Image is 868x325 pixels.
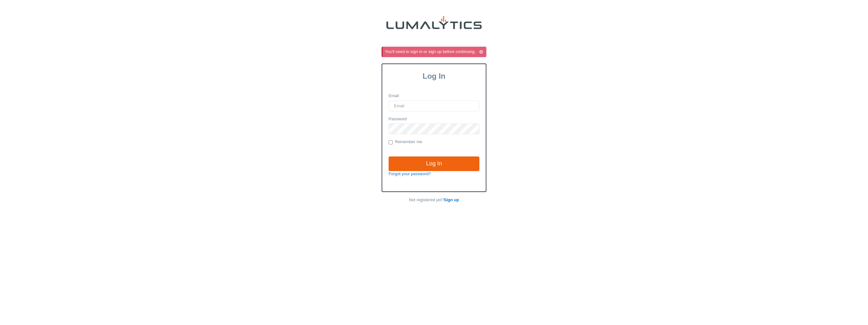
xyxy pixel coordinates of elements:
input: Email [389,101,479,111]
p: Not registered yet? [382,197,486,203]
label: Email [389,93,399,99]
img: lumalytics-black-e9b537c871f77d9ce8d3a6940f85695cd68c596e3f819dc492052d1098752254.png [386,16,482,29]
div: You'll need to sign in or sign up before continuing. [385,49,485,55]
a: Forgot your password? [389,171,431,176]
a: Sign up [444,197,459,202]
label: Remember me [389,139,422,145]
label: Password [389,116,407,122]
h3: Log In [382,72,486,81]
input: Log In [389,156,479,171]
input: Remember me [389,140,393,144]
